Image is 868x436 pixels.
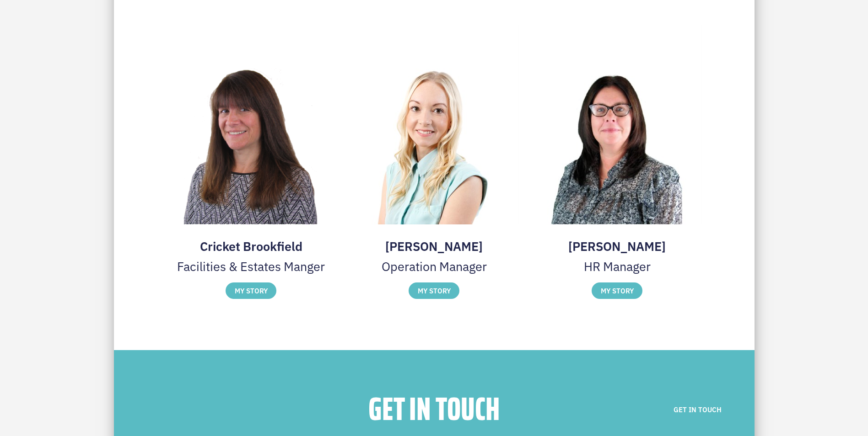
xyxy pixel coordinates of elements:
[409,282,459,299] label: MY STORY
[533,238,702,253] h3: [PERSON_NAME]
[226,282,276,299] label: MY STORY
[167,25,336,224] img: Cricket Brookfield thumbnail
[533,256,702,275] p: HR Manager
[350,256,519,275] p: Operation Manager
[350,238,519,253] h3: [PERSON_NAME]
[350,25,519,224] img: Nic Draycott thumbnail
[533,25,702,224] img: Jenni Welch thumbnail
[592,282,642,299] label: MY STORY
[114,389,755,428] h3: GET IN TOUCH
[167,256,336,275] p: Facilities & Estates Manger
[665,401,731,418] a: GET IN TOUCH
[167,238,336,253] h3: Cricket Brookfield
